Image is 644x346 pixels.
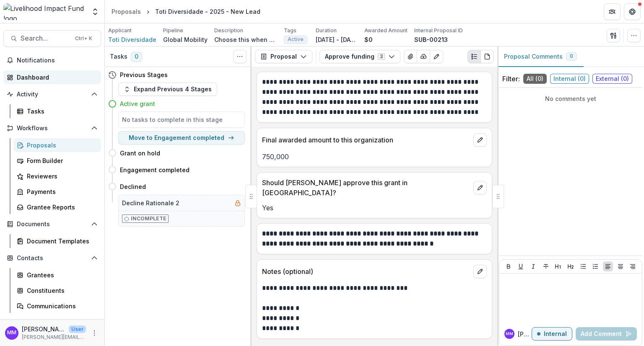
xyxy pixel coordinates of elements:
[120,149,160,158] h4: Grant on hold
[27,141,94,150] div: Proposals
[27,271,94,279] div: Grantees
[13,234,101,248] a: Document Templates
[414,35,448,44] p: SUB-00213
[3,88,101,101] button: Open Activity
[22,333,86,341] p: [PERSON_NAME][EMAIL_ADDRESS][DOMAIN_NAME]
[506,332,513,336] div: Miriam Mwangi
[364,27,408,34] p: Awarded Amount
[27,156,94,165] div: Form Builder
[7,330,16,336] div: Miriam Mwangi
[13,185,101,199] a: Payments
[13,154,101,168] a: Form Builder
[145,54,148,60] span: 0
[467,50,481,63] button: Plaintext view
[504,261,514,271] button: Bold
[73,34,94,43] div: Ctrl + K
[590,261,600,271] button: Ordered List
[27,172,94,181] div: Reviewers
[17,255,88,262] span: Contacts
[3,30,101,47] button: Search...
[13,284,101,297] a: Constituents
[124,93,248,103] p: You don't have any unread notifications
[603,261,613,271] button: Align Left
[516,261,526,271] button: Underline
[523,74,547,84] span: All ( 0 )
[518,330,532,338] p: [PERSON_NAME]
[17,57,98,64] span: Notifications
[158,50,197,66] button: Archived
[541,261,551,271] button: Strike
[262,152,487,162] p: 750,000
[262,266,470,276] p: Notes (optional)
[578,261,588,271] button: Bullet List
[3,54,101,67] button: Notifications
[473,181,487,194] button: edit
[120,182,146,191] h4: Declined
[163,35,208,44] p: Global Mobility
[262,203,487,213] p: Yes
[89,328,99,338] button: More
[13,138,101,152] a: Proposals
[108,5,144,18] a: Proposals
[122,199,179,207] h5: Decline Rationale 2
[3,70,101,84] a: Dashboard
[108,27,132,34] p: Applicant
[3,251,101,265] button: Open Contacts
[628,261,638,271] button: Align Right
[615,261,626,271] button: Align Center
[13,104,101,118] a: Tasks
[27,302,94,310] div: Communications
[497,46,584,67] button: Proposal Comments
[502,74,520,84] p: Filter:
[316,27,337,34] p: Duration
[532,327,572,341] button: Internal
[3,3,86,20] img: Livelihood Impact Fund logo
[255,50,312,63] button: Proposal
[27,187,94,196] div: Payments
[89,3,101,20] button: Open entity switcher
[566,261,576,271] button: Heading 2
[316,35,358,44] p: [DATE] - [DATE]
[17,91,88,98] span: Activity
[214,35,277,44] p: Choose this when adding a new proposal to the first stage of a pipeline (New Lead). This means yo...
[592,74,632,84] span: External ( 0 )
[364,35,373,44] p: $0
[21,34,70,42] span: Search...
[550,74,589,84] span: Internal ( 0 )
[3,217,101,231] button: Open Documents
[13,268,101,282] a: Grantees
[22,325,65,333] p: [PERSON_NAME]
[17,73,94,82] div: Dashboard
[112,7,141,16] div: Proposals
[163,27,183,34] p: Pipeline
[430,50,443,63] button: Edit as form
[570,53,573,59] span: 0
[553,261,563,271] button: Heading 1
[13,169,101,183] a: Reviewers
[13,200,101,214] a: Grantee Reports
[3,121,101,135] button: Open Workflows
[69,325,86,333] p: User
[604,3,621,20] button: Partners
[262,135,470,145] p: Final awarded amount to this organization
[17,221,88,228] span: Documents
[473,133,487,147] button: edit
[473,265,487,278] button: edit
[404,50,417,63] button: View Attached Files
[624,3,641,20] button: Get Help
[3,316,101,330] button: Open Data & Reporting
[155,7,260,16] div: Toti Diversidade - 2025 - New Lead
[109,50,158,66] button: Unread
[120,165,190,174] h4: Engagement completed
[108,35,156,44] a: Toti Diversidade
[13,299,101,313] a: Communications
[27,237,94,245] div: Document Templates
[27,203,94,212] div: Grantee Reports
[576,327,637,341] button: Add Comment
[544,331,567,338] p: Internal
[17,125,88,132] span: Workflows
[480,50,494,63] button: PDF view
[288,36,304,42] span: Active
[319,50,400,63] button: Approve funding3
